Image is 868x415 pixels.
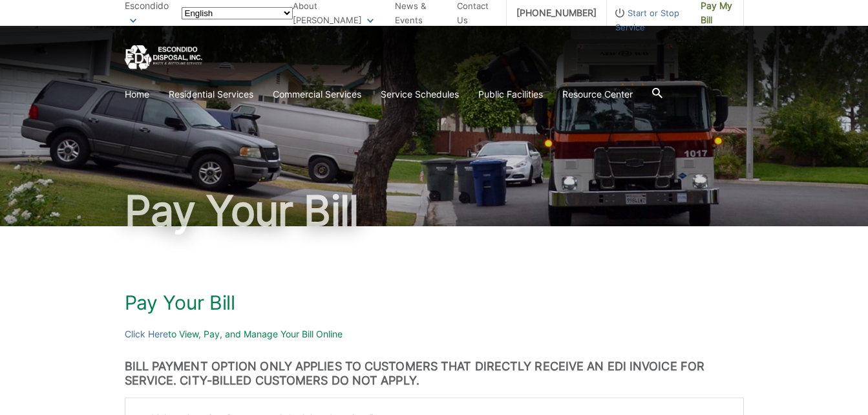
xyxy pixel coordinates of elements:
[182,7,293,19] select: Select a language
[478,87,543,101] a: Public Facilities
[125,327,744,341] p: to View, Pay, and Manage Your Bill Online
[125,327,168,341] a: Click Here
[125,87,149,101] a: Home
[169,87,253,101] a: Residential Services
[381,87,459,101] a: Service Schedules
[125,291,744,314] h1: Pay Your Bill
[125,190,744,231] h1: Pay Your Bill
[273,87,361,101] a: Commercial Services
[562,87,633,101] a: Resource Center
[125,359,744,388] h3: BILL PAYMENT OPTION ONLY APPLIES TO CUSTOMERS THAT DIRECTLY RECEIVE AN EDI INVOICE FOR SERVICE. C...
[125,45,202,70] a: EDCD logo. Return to the homepage.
